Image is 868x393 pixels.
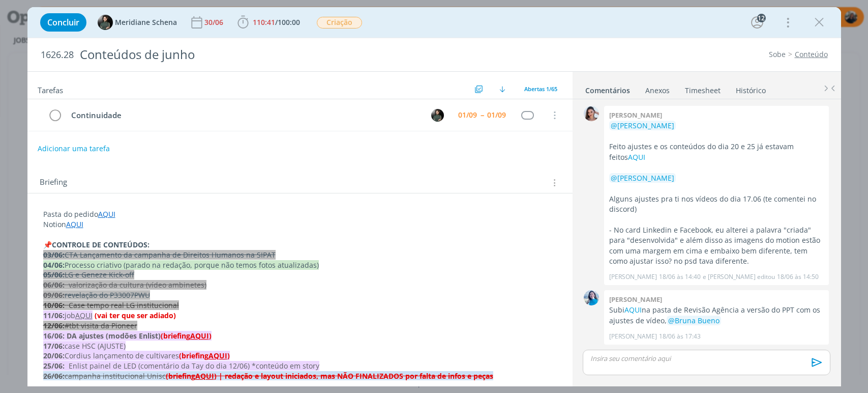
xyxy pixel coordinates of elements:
span: 18/06 às 14:50 [777,272,819,282]
a: AQUI [624,305,642,315]
div: 30/06 [204,19,225,26]
div: 01/09 [487,111,506,119]
span: Concluir [47,18,79,26]
s: campanha institucional Unisc [65,371,166,381]
s: Case tempo real LG institucional [69,300,179,310]
s: revelação do P33007PWU [65,290,150,300]
s: (briefing [166,371,195,381]
span: Abertas 1/65 [524,85,557,93]
s: 09/06: [43,290,65,300]
p: [PERSON_NAME] [609,332,657,341]
span: Meridiane Schena [115,19,177,26]
img: N [584,106,599,121]
button: Adicionar uma tarefa [37,139,110,158]
strong: (vai ter que ser adiado) [95,311,176,320]
strong: 17/06: [43,341,65,351]
s: 12/06: [43,321,65,330]
p: Notion [43,219,557,230]
img: M [98,15,113,30]
span: Enlist painel de LED (comentário da Tay do dia 12/06) *conteúdo em story [69,361,319,371]
s: 05/06: [43,270,65,279]
a: Histórico [735,81,766,96]
span: 110:41 [253,17,275,27]
button: Criação [316,16,363,29]
span: e [PERSON_NAME] editou [703,272,775,282]
p: Alguns ajustes pra ti nos vídeos do dia 17.06 (te comentei no discord) [609,194,824,215]
strong: 11/06: [43,311,65,320]
strong: 25/06: [43,361,65,371]
a: AQUI [75,311,93,320]
s: #tbt visita da Pioneer [65,321,137,330]
strong: 20/06: [43,351,65,360]
span: @[PERSON_NAME] [611,121,674,130]
a: Timesheet [684,81,721,96]
a: AQUI [628,152,645,162]
button: 110:41/100:00 [235,14,303,31]
a: AQUI [195,371,214,381]
span: 18/06 às 17:43 [659,332,701,341]
span: -- [481,111,484,119]
a: AQUI [98,209,115,219]
a: AQUI [208,351,227,360]
b: [PERSON_NAME] [609,110,662,120]
s: 26/06: [43,371,65,381]
div: Conteúdos de junho [76,42,496,67]
img: arrow-down.svg [499,86,505,92]
span: case HSC (AJUSTE) [65,341,126,351]
div: dialog [27,7,841,386]
s: 06/06: [43,280,65,290]
div: 12 [757,14,766,22]
span: Briefing [40,176,67,189]
button: MMeridiane Schena [98,15,177,30]
p: Feito ajustes e os conteúdos do dia 20 e 25 já estavam feitos [609,142,824,162]
button: M [430,107,445,123]
strong: 16/06: DA ajustes (modões Enlist) [43,331,161,341]
span: 1626.28 [41,49,74,61]
div: Anexos [645,86,670,96]
img: E [584,290,599,305]
strong: ) [209,331,212,341]
strong: ) [227,351,230,360]
button: 12 [749,14,765,31]
span: job [65,311,75,320]
span: @Bruna Bueno [668,316,720,325]
strong: 04/06: [43,260,65,270]
span: 100:00 [278,17,300,27]
a: Conteúdo [795,49,828,59]
button: Concluir [40,13,86,32]
p: [PERSON_NAME] [609,272,657,282]
a: AQUI [190,331,209,341]
span: Cordius lançamento de cultivares [65,351,179,360]
span: Processo criativo (parado na redação, porque não temos fotos atualizadas) [65,260,319,270]
s: LG e Geneze Kick-off [65,270,134,279]
b: [PERSON_NAME] [609,295,662,304]
strong: (briefing [179,351,208,360]
a: Sobe [769,49,786,59]
span: 18/06 às 14:40 [659,272,701,282]
s: valorização da cultura (vídeo ambinetes) [69,280,206,290]
span: @[PERSON_NAME] [611,173,674,183]
span: Criação [317,17,362,29]
a: AQUI [66,219,83,229]
strong: (briefing [161,331,190,341]
div: Continuidade [67,109,422,122]
s: CTA Lançamento da campanha de Direitos Humanos na SIPAT [65,250,276,260]
p: - No card Linkedin e Facebook, eu alterei a palavra "criada" para "desenvolvida" e além disso as ... [609,225,824,267]
strong: CONTROLE DE CONTEÚDOS: [52,240,149,249]
s: 10/06: [43,300,65,310]
p: Subi na pasta de Revisão Agência a versão do PPT com os ajustes de vídeo, [609,305,824,326]
span: Tarefas [38,83,63,95]
img: M [431,109,444,122]
p: 📌 [43,240,557,250]
div: 01/09 [458,111,477,119]
p: Pasta do pedido [43,209,557,219]
a: Comentários [585,81,631,96]
span: / [275,17,278,27]
s: 03/06: [43,250,65,260]
s: ) | redação e layout iniciados, mas NÃO FINALIZADOS por falta de infos e peças [214,371,493,381]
